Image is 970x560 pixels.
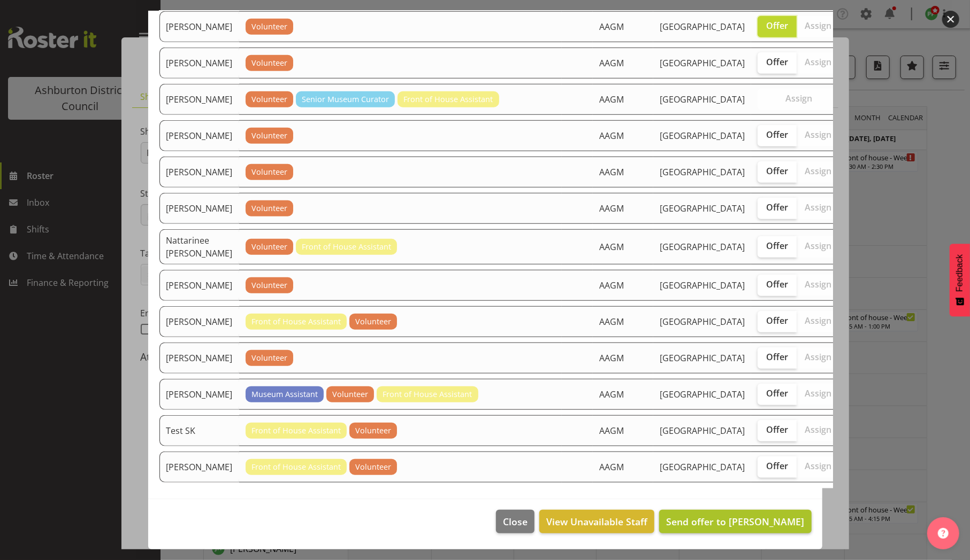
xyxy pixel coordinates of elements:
span: Volunteer [251,203,287,214]
span: Assign [805,461,831,471]
span: [GEOGRAPHIC_DATA] [660,461,745,473]
span: Museum Assistant [251,388,318,400]
span: [GEOGRAPHIC_DATA] [660,21,745,33]
span: Offer [766,240,788,251]
span: Assign [805,279,831,290]
span: Offer [766,202,788,213]
span: Assign [805,315,831,326]
span: [GEOGRAPHIC_DATA] [660,241,745,253]
span: Volunteer [355,316,391,328]
span: Send offer to [PERSON_NAME] [666,515,804,528]
span: [GEOGRAPHIC_DATA] [660,316,745,328]
button: Feedback - Show survey [950,244,970,316]
span: [GEOGRAPHIC_DATA] [660,388,745,400]
span: Offer [766,279,788,290]
span: Volunteer [355,461,391,473]
span: Volunteer [355,425,391,437]
span: View Unavailable Staff [546,515,647,528]
span: Senior Museum Curator [302,94,389,105]
button: View Unavailable Staff [539,510,654,533]
span: Offer [766,166,788,176]
span: [GEOGRAPHIC_DATA] [660,425,745,437]
span: Feedback [955,254,965,292]
td: [PERSON_NAME] [159,193,239,224]
span: [GEOGRAPHIC_DATA] [660,166,745,178]
span: AAGM [599,21,624,33]
span: Front of House Assistant [251,316,341,328]
span: Assign [805,240,831,251]
td: [PERSON_NAME] [159,48,239,79]
td: [PERSON_NAME] [159,157,239,188]
span: Front of House Assistant [383,388,472,400]
span: [GEOGRAPHIC_DATA] [660,279,745,291]
td: [PERSON_NAME] [159,84,239,115]
span: Close [503,515,528,528]
span: Assign [805,166,831,176]
span: AAGM [599,461,624,473]
span: AAGM [599,203,624,214]
span: Assign [805,388,831,399]
span: Volunteer [251,166,287,178]
td: [PERSON_NAME] [159,452,239,483]
span: Assign [785,93,812,104]
span: [GEOGRAPHIC_DATA] [660,57,745,69]
span: Front of House Assistant [251,425,341,437]
td: [PERSON_NAME] [159,306,239,337]
span: Assign [805,20,831,31]
span: Volunteer [251,352,287,364]
span: Assign [805,352,831,362]
td: [PERSON_NAME] [159,270,239,301]
span: Volunteer [332,388,368,400]
span: Assign [805,202,831,213]
span: AAGM [599,388,624,400]
span: Volunteer [251,279,287,291]
span: Assign [805,129,831,140]
span: Volunteer [251,21,287,33]
span: Offer [766,129,788,140]
span: AAGM [599,130,624,142]
span: Volunteer [251,94,287,105]
span: AAGM [599,425,624,437]
td: Nattarinee [PERSON_NAME] [159,229,239,265]
span: Offer [766,388,788,399]
span: Offer [766,461,788,471]
span: Front of House Assistant [251,461,341,473]
span: Front of House Assistant [403,94,493,105]
span: [GEOGRAPHIC_DATA] [660,352,745,364]
span: AAGM [599,57,624,69]
button: Close [496,510,534,533]
button: Send offer to [PERSON_NAME] [659,510,811,533]
img: help-xxl-2.png [938,528,949,539]
span: Assign [805,424,831,435]
td: [PERSON_NAME] [159,11,239,42]
span: AAGM [599,241,624,253]
span: Offer [766,424,788,435]
span: AAGM [599,316,624,328]
span: AAGM [599,352,624,364]
span: AAGM [599,166,624,178]
td: [PERSON_NAME] [159,120,239,151]
span: AAGM [599,94,624,105]
span: Volunteer [251,57,287,69]
span: AAGM [599,279,624,291]
span: [GEOGRAPHIC_DATA] [660,130,745,142]
span: Volunteer [251,241,287,253]
span: [GEOGRAPHIC_DATA] [660,94,745,105]
span: Offer [766,57,788,67]
td: [PERSON_NAME] [159,343,239,374]
span: Offer [766,315,788,326]
span: Offer [766,352,788,362]
span: Volunteer [251,130,287,142]
span: Offer [766,20,788,31]
td: Test SK [159,415,239,446]
td: [PERSON_NAME] [159,379,239,410]
span: Assign [805,57,831,67]
span: Front of House Assistant [302,241,391,253]
span: [GEOGRAPHIC_DATA] [660,203,745,214]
